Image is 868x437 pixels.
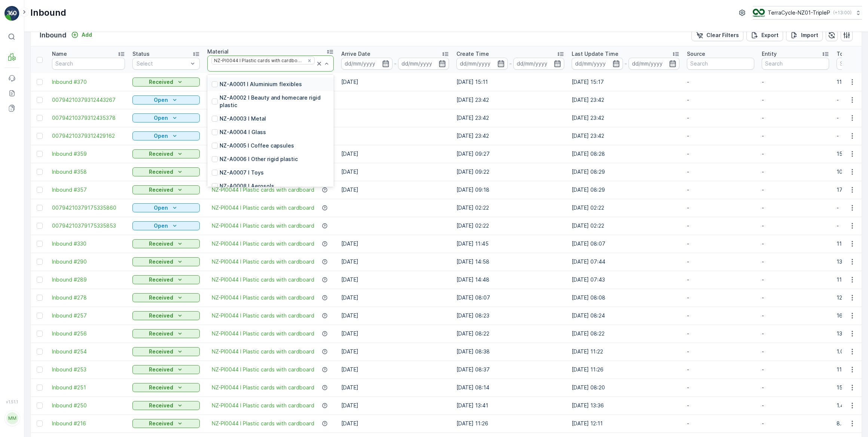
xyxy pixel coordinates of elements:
p: NZ-A0005 I Coffee capsules [220,142,294,149]
td: [DATE] [337,361,453,379]
td: [DATE] 23:42 [453,109,568,127]
a: Inbound #357 [52,186,125,194]
p: - [687,240,754,248]
a: Inbound #289 [52,276,125,283]
p: - [687,96,754,104]
div: Toggle Row Selected [37,277,43,283]
p: Entity [762,50,777,58]
p: NZ-A0003 I Metal [220,115,266,122]
p: Inbound [40,30,67,40]
td: [DATE] 02:22 [453,217,568,235]
p: Open [154,132,168,140]
p: Open [154,222,168,230]
button: Received [132,275,200,284]
div: Toggle Row Selected [37,259,43,265]
td: [DATE] 13:41 [453,397,568,415]
div: Toggle Row Selected [37,205,43,211]
p: Open [154,114,168,122]
p: - [394,59,397,68]
button: Received [132,365,200,374]
span: Inbound #330 [52,240,125,248]
p: Received [149,384,173,391]
a: Inbound #290 [52,258,125,265]
p: - [762,366,829,373]
td: [DATE] 09:22 [453,163,568,181]
button: Add [68,30,95,39]
p: - [762,150,829,158]
td: [DATE] [337,145,453,163]
td: [DATE] 09:18 [453,181,568,199]
a: NZ-PI0044 I Plastic cards with cardboard [212,402,314,409]
td: [DATE] 08:22 [453,325,568,343]
div: Toggle Row Selected [37,385,43,391]
td: [DATE] [337,325,453,343]
p: - [687,420,754,427]
span: 00794210379175335853 [52,222,125,230]
div: Toggle Row Selected [37,421,43,427]
img: logo [4,6,19,21]
div: Toggle Row Selected [37,187,43,193]
div: NZ-PI0044 I Plastic cards with cardboard [212,57,305,64]
span: 00794210379312435378 [52,114,125,122]
td: [DATE] 08:08 [568,289,683,307]
a: 00794210379312429162 [52,132,125,140]
a: NZ-PI0044 I Plastic cards with cardboard [212,312,314,319]
div: Toggle Row Selected [37,97,43,103]
p: ( +13:00 ) [833,10,852,16]
td: [DATE] 08:14 [453,379,568,397]
td: [DATE] [337,235,453,253]
a: NZ-PI0044 I Plastic cards with cardboard [212,240,314,248]
p: Received [149,402,173,409]
td: [DATE] 02:22 [568,199,683,217]
span: Inbound #250 [52,402,125,409]
p: Source [687,50,705,58]
td: [DATE] 07:44 [568,253,683,271]
a: Inbound #359 [52,150,125,158]
button: Received [132,167,200,176]
input: Search [52,58,125,70]
p: - [687,312,754,319]
div: Toggle Row Selected [37,79,43,85]
p: - [762,384,829,391]
button: Received [132,185,200,194]
td: [DATE] 08:38 [453,343,568,361]
p: - [762,168,829,176]
p: Create Time [456,50,489,58]
p: Open [154,204,168,212]
input: dd/mm/yyyy [629,58,680,70]
td: [DATE] 08:37 [453,361,568,379]
p: - [762,132,829,140]
p: - [762,240,829,248]
button: Received [132,419,200,428]
td: [DATE] 08:07 [568,235,683,253]
a: NZ-PI0044 I Plastic cards with cardboard [212,258,314,265]
button: Open [132,221,200,230]
span: NZ-PI0044 I Plastic cards with cardboard [212,330,314,337]
a: Inbound #216 [52,420,125,427]
p: Last Update Time [572,50,618,58]
p: Inbound [30,7,66,19]
div: Remove NZ-PI0044 I Plastic cards with cardboard [305,58,314,64]
p: Received [149,312,173,319]
a: 00794210379312443267 [52,96,125,104]
p: - [687,222,754,230]
td: [DATE] 15:17 [568,73,683,91]
p: Received [149,240,173,248]
p: TerraCycle-NZ01-TripleP [768,9,830,16]
p: NZ-A0007 I Toys [220,169,264,176]
input: dd/mm/yyyy [341,58,392,70]
span: NZ-PI0044 I Plastic cards with cardboard [212,222,314,230]
a: 00794210379175335860 [52,204,125,212]
td: [DATE] [337,379,453,397]
div: Toggle Row Selected [37,295,43,301]
td: [DATE] 08:24 [568,307,683,325]
div: Toggle Row Selected [37,331,43,337]
button: Received [132,78,200,87]
button: Import [786,29,823,41]
td: [DATE] [337,181,453,199]
span: NZ-PI0044 I Plastic cards with cardboard [212,204,314,212]
a: NZ-PI0044 I Plastic cards with cardboard [212,384,314,391]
